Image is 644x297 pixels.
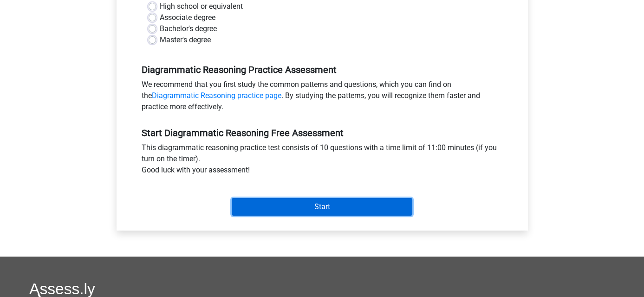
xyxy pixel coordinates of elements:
label: Master's degree [160,34,211,46]
a: Diagrammatic Reasoning practice page [152,91,281,100]
h5: Start Diagrammatic Reasoning Free Assessment [142,127,503,139]
label: High school or equivalent [160,1,243,12]
h5: Diagrammatic Reasoning Practice Assessment [142,64,503,75]
input: Start [232,198,412,216]
label: Bachelor's degree [160,23,217,34]
div: We recommend that you first study the common patterns and questions, which you can find on the . ... [135,79,510,116]
label: Associate degree [160,12,215,23]
div: This diagrammatic reasoning practice test consists of 10 questions with a time limit of 11:00 min... [135,142,510,179]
